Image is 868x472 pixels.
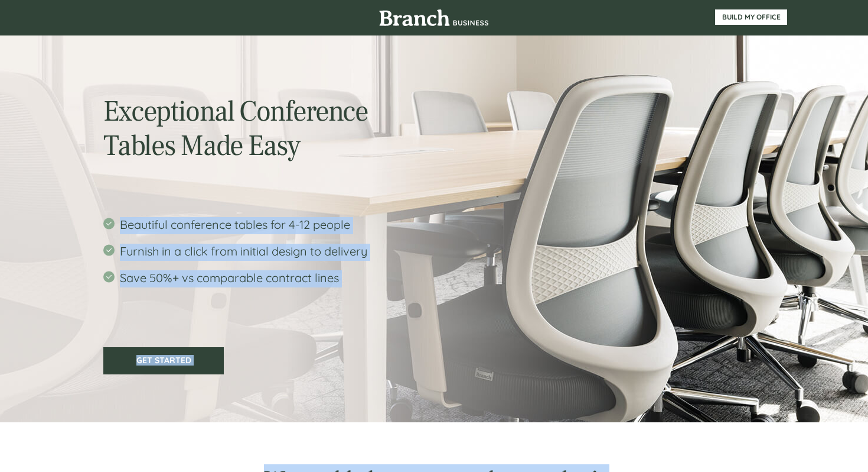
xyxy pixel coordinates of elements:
[120,270,339,285] span: Save 50%+ vs comparable contract lines
[120,244,367,258] span: Furnish in a click from initial design to delivery
[715,9,787,25] a: BUILD MY OFFICE
[103,92,368,165] span: Exceptional Conference Tables Made Easy
[105,355,223,366] span: GET STARTED
[103,347,224,374] a: GET STARTED
[716,13,787,21] span: BUILD MY OFFICE
[120,217,350,232] span: Beautiful conference tables for 4-12 people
